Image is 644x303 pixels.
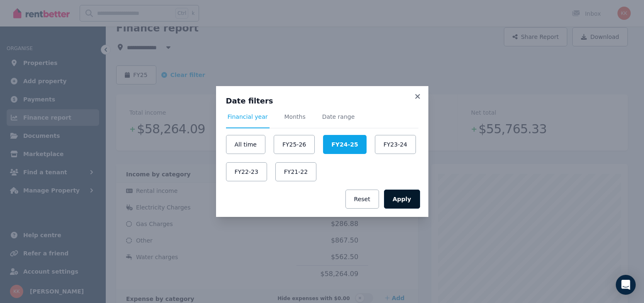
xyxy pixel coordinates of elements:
button: FY25-26 [274,135,315,154]
nav: Tabs [226,113,418,128]
button: Apply [384,190,420,209]
button: FY22-23 [226,162,267,181]
div: Open Intercom Messenger [616,275,636,295]
button: FY21-22 [275,162,316,181]
button: Reset [345,190,379,209]
h3: Date filters [226,96,418,106]
span: Months [284,113,306,121]
span: Financial year [228,113,268,121]
button: FY23-24 [375,135,416,154]
button: FY24-25 [323,135,366,154]
span: Date range [322,113,355,121]
button: All time [226,135,265,154]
